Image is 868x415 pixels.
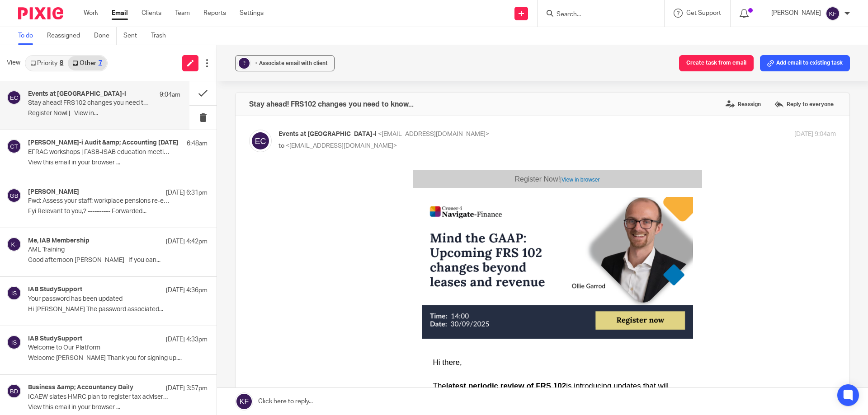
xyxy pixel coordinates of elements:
span: + Associate email with client [255,61,328,66]
p: EFRAG workshops | FASB-ISAB education meeting | Register of Overseas Entities | Companies House W... [28,149,172,156]
p: AML Training [28,246,172,254]
span: to [278,143,284,149]
h4: Stay ahead! FRS102 changes you need to know... [249,100,414,109]
p: Your password has been updated [28,295,172,303]
p: View this email in your browser ... [28,159,208,167]
p: Welcome [PERSON_NAME] Thank you for signing up.... [28,354,208,362]
p: [DATE] 4:36pm [166,286,208,295]
h4: Me, IAB Membership [28,237,90,245]
p: Hi [PERSON_NAME] The password associated... [28,306,208,313]
a: Reports [203,9,226,18]
span: This session will help you understand what's changing and why it matters, with clear explanations... [155,294,403,326]
div: ? [239,58,250,69]
img: svg%3E [7,384,21,398]
div: 7 [99,60,102,66]
a: [DATE] 30th, September, at 2pm [165,247,281,255]
img: svg%3E [7,286,21,300]
a: Priority8 [26,56,68,70]
p: Good afternoon [PERSON_NAME] If you can... [28,256,208,264]
p: Fyi Relevant to you,? ---------- Forwarded... [28,208,208,215]
span: <[EMAIL_ADDRESS][DOMAIN_NAME]> [378,131,489,137]
h4: IAB StudySupport [28,286,82,294]
div: 8 [60,60,63,66]
span: | [282,6,321,13]
img: svg%3E [7,237,21,252]
img: GAAP%20tracticalEMAIL.png [143,27,415,168]
a: Settings [240,9,264,18]
span: View [7,58,20,68]
p: View this email in your browser ... [28,404,208,411]
a: Clients [142,9,161,18]
a: Trash [151,27,173,45]
img: Pixie [18,7,63,19]
a: Done [94,27,117,45]
input: Search [556,11,637,19]
p: ICAEW slates HMRC plan to register tax advisers | Tour operator jailed in £100k fraud | HaysMac w... [28,393,172,401]
span: Hi there, The is introducing updates that will directly are prepared and presented. [155,188,395,243]
button: ? + Associate email with client [235,55,335,71]
h4: Events at [GEOGRAPHIC_DATA]-i [28,90,126,98]
p: [DATE] 4:42pm [166,237,208,246]
img: svg%3E [7,90,21,105]
label: Reply to everyone [772,98,836,111]
label: Reassign [723,98,763,111]
a: Email [112,9,128,18]
a: Team [175,9,190,18]
a: Register Here [255,379,302,387]
p: [DATE] 9:04am [794,130,836,139]
img: svg%3E [249,130,272,152]
strong: latest periodic review of FRS 102 [168,211,288,220]
h4: [PERSON_NAME] [28,188,79,196]
h4: IAB StudySupport [28,335,82,343]
strong: [PERSON_NAME], Senior Technical Writer at [PERSON_NAME]-i. [155,258,367,279]
p: [DATE] 3:57pm [166,384,208,393]
h4: [PERSON_NAME]-i Audit &amp; Accounting [DATE] [28,139,179,147]
span: Register Now! [236,5,281,13]
p: Welcome to Our Platform [28,344,172,352]
p: [PERSON_NAME] [771,9,821,18]
p: [DATE] 4:33pm [166,335,208,344]
strong: impact how financial statements [179,223,297,232]
button: Create task from email [679,55,754,71]
strong: Related party disclosures [155,340,248,349]
img: svg%3E [826,6,840,21]
a: Work [84,9,98,18]
img: svg%3E [7,139,21,154]
span: Events at [GEOGRAPHIC_DATA]-i [278,131,377,137]
span: <[EMAIL_ADDRESS][DOMAIN_NAME]> [286,143,397,149]
p: 9:04am [160,90,180,99]
p: Stay ahead! FRS102 changes you need to know... [28,99,150,107]
span: Get Support [686,10,721,16]
button: Add email to existing task [760,55,850,71]
img: svg%3E [7,335,21,350]
p: Fwd: Assess your staff: workplace pensions re-enrolment [28,197,172,205]
p: Register Now! | View in... [28,110,180,117]
a: View in browser [283,6,321,13]
a: Sent [123,27,144,45]
p: [DATE] 6:31pm [166,188,208,197]
img: svg%3E [7,188,21,203]
a: Other7 [68,56,106,70]
p: 6:48am [187,139,208,148]
span: On we are hosting an important webinar led by [155,247,378,279]
strong: Business combinations and goodwill; [155,329,292,337]
h4: Business &amp; Accountancy Daily [28,384,133,392]
a: To do [18,27,40,45]
a: Reassigned [47,27,87,45]
strong: Exemptions for first time adopters [155,352,280,361]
